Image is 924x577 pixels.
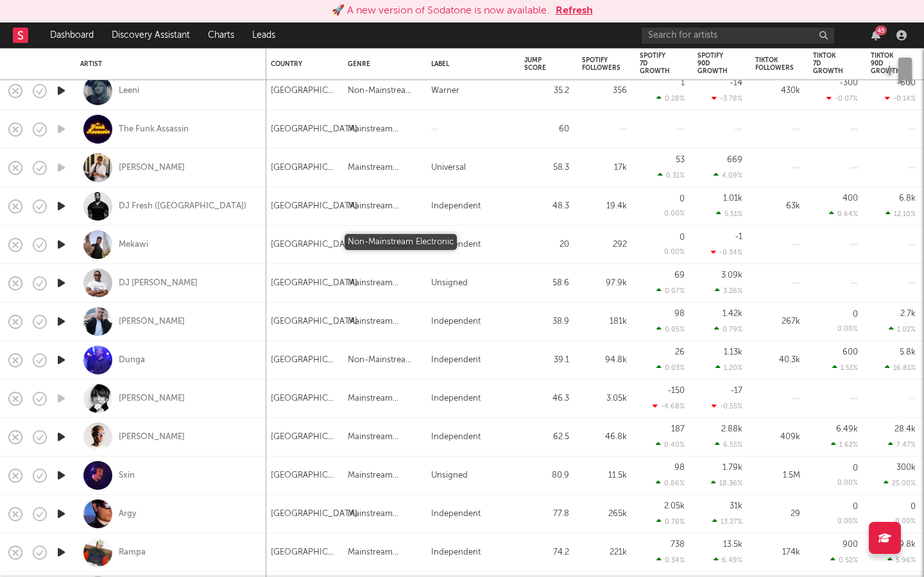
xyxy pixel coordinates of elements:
div: 1.01k [723,194,742,203]
div: Independent [431,237,481,253]
div: 16.81 % [885,364,916,372]
div: Mainstream Electronic [348,430,418,445]
div: -0.07 % [826,94,858,103]
div: 58.6 [524,276,569,291]
div: Independent [431,353,481,368]
div: -3.78 % [712,94,742,103]
div: -17 [730,387,742,395]
div: Country [271,60,329,68]
div: -0.14 % [885,94,916,103]
div: 2.7k [900,310,916,318]
div: Mainstream Electronic [348,122,418,137]
div: 3.26 % [715,287,742,295]
div: Mekawi [119,239,148,251]
div: 1.13k [724,348,742,356]
div: [GEOGRAPHIC_DATA] [271,468,335,483]
div: 0.00 % [664,210,685,217]
div: 0 [853,464,858,472]
div: 0.34 % [656,556,685,564]
div: 0 [853,310,858,319]
div: 356 [582,83,627,99]
div: 18.36 % [711,479,742,487]
div: 0.03 % [656,364,685,372]
div: 98 [674,464,685,472]
div: 400 [843,194,858,203]
div: -300 [839,79,858,87]
div: 267k [755,314,800,330]
div: 25.00 % [884,479,916,487]
div: 53 [676,156,685,164]
div: 6.8k [899,194,916,203]
div: 19.4k [582,199,627,214]
div: 29 [755,506,800,522]
div: Unsigned [431,468,468,483]
div: [GEOGRAPHIC_DATA] [271,160,335,176]
div: Mainstream Electronic [348,468,418,483]
a: Leads [243,22,284,48]
div: 40.3k [755,353,800,368]
div: Non-Mainstream Electronic [348,237,418,253]
a: [PERSON_NAME] [119,431,185,443]
div: Mainstream Electronic [348,506,418,522]
div: [GEOGRAPHIC_DATA] [271,353,335,368]
div: 6.49k [836,425,858,433]
div: 265k [582,506,627,522]
div: [GEOGRAPHIC_DATA] [271,430,335,445]
div: 0.07 % [656,287,685,295]
div: 2.88k [721,425,742,433]
a: Dashboard [41,22,103,48]
div: 5.96 % [887,556,916,564]
a: DJ [PERSON_NAME] [119,278,198,289]
a: Rampa [119,547,146,558]
div: 0.64 % [829,210,858,218]
a: [PERSON_NAME] [119,162,185,174]
div: 0.79 % [714,325,742,333]
div: 0.86 % [656,479,685,487]
div: Independent [431,314,481,330]
div: Spotify 90D Growth [697,52,728,75]
div: 738 [671,540,685,549]
div: Independent [431,506,481,522]
div: [GEOGRAPHIC_DATA] [271,314,357,330]
a: DJ Fresh ([GEOGRAPHIC_DATA]) [119,201,246,212]
div: 74.2 [524,545,569,560]
div: 0 [680,195,685,203]
div: 9.8k [899,540,916,549]
div: Independent [431,391,481,406]
div: [GEOGRAPHIC_DATA] [271,391,335,406]
div: Argy [119,508,137,520]
div: 45 [875,26,887,35]
div: 6.55 % [715,440,742,449]
button: Refresh [556,3,593,19]
div: 35.2 [524,83,569,99]
div: -0.55 % [712,402,742,410]
div: 292 [582,237,627,253]
div: 97.9k [582,276,627,291]
div: 300k [896,464,916,472]
div: 13.5k [723,540,742,549]
div: 5.51 % [716,210,742,218]
div: -14 [730,79,742,87]
div: 38.9 [524,314,569,330]
div: 181k [582,314,627,330]
div: 900 [843,540,858,549]
div: 3.09k [721,271,742,280]
div: -1 [735,233,742,241]
div: 0 [853,503,858,511]
div: [GEOGRAPHIC_DATA] [271,237,357,253]
div: Leeni [119,85,139,97]
div: 0.00 % [664,249,685,256]
div: 17k [582,160,627,176]
div: 46.3 [524,391,569,406]
div: -150 [667,387,685,395]
div: Label [431,60,505,68]
div: -0.34 % [711,248,742,256]
div: Artist [80,60,253,68]
div: Jump Score [524,56,550,72]
div: 600 [843,348,858,356]
div: Independent [431,430,481,445]
div: 0.40 % [656,440,685,449]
